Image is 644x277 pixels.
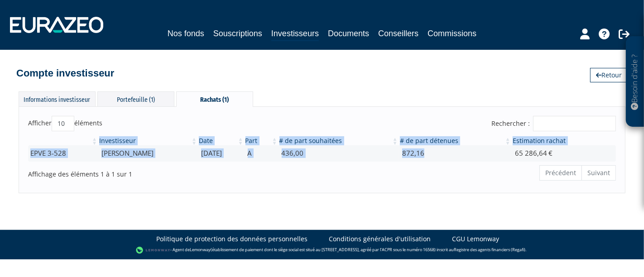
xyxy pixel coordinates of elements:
a: Souscriptions [213,27,262,40]
img: 1732889491-logotype_eurazeo_blanc_rvb.png [10,17,103,33]
td: 65 286,64 € [512,145,616,161]
div: Rachats (1) [176,91,253,107]
a: Conditions générales d'utilisation [329,234,431,244]
a: Registre des agents financiers (Regafi) [454,247,525,253]
div: Portefeuille (1) [97,91,174,106]
p: Besoin d'aide ? [630,41,640,123]
th: Date: activer pour trier la colonne par ordre croissant [198,136,244,145]
a: Commissions [428,27,476,40]
a: Nos fonds [168,27,204,40]
th: # de part détenues: activer pour trier la colonne par ordre croissant [399,136,512,145]
td: 436,00 [279,145,399,161]
input: Rechercher : [533,116,616,131]
th: # de part souhaitées: activer pour trier la colonne par ordre croissant [279,136,399,145]
label: Rechercher : [491,116,616,131]
td: [PERSON_NAME] [98,145,198,161]
a: Lemonway [190,247,211,253]
div: Informations investisseur [19,91,96,106]
th: Part: activer pour trier la colonne par ordre croissant [245,136,279,145]
th: &nbsp;: activer pour trier la colonne par ordre croissant [28,136,98,145]
th: Estimation rachat [512,136,616,145]
label: Afficher éléments [28,116,102,131]
td: [DATE] [198,145,244,161]
div: - Agent de (établissement de paiement dont le siège social est situé au [STREET_ADDRESS], agréé p... [9,246,635,255]
div: Affichage des éléments 1 à 1 sur 1 [28,164,265,179]
a: Retour [590,68,628,82]
a: Politique de protection des données personnelles [156,234,308,244]
a: Conseillers [378,27,418,40]
img: logo-lemonway.png [136,246,171,255]
a: Documents [328,27,369,40]
th: Investisseur: activer pour trier la colonne par ordre croissant [98,136,198,145]
a: Investisseurs [271,27,319,41]
a: CGU Lemonway [452,234,499,244]
td: 872,16 [399,145,512,161]
td: EPVE 3-528 [28,145,98,161]
select: Afficheréléments [52,116,74,131]
h4: Compte investisseur [16,68,114,79]
td: A [245,145,279,161]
